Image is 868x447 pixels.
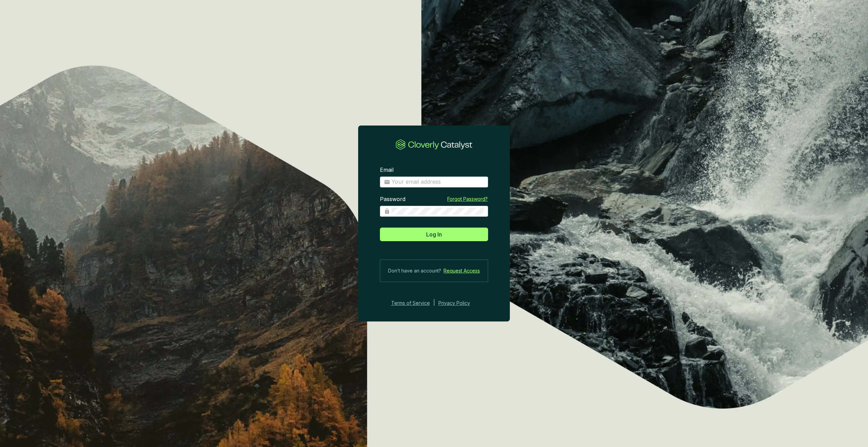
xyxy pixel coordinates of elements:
a: Privacy Policy [438,299,479,307]
span: Log In [426,230,442,238]
div: | [433,299,435,307]
label: Password [380,196,405,203]
span: Don’t have an account? [388,267,441,275]
a: Terms of Service [389,299,430,307]
button: Log In [380,228,488,241]
label: Email [380,166,394,174]
a: Request Access [444,267,480,275]
input: Password [391,208,484,215]
input: Email [391,178,484,186]
a: Forgot Password? [447,196,488,202]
